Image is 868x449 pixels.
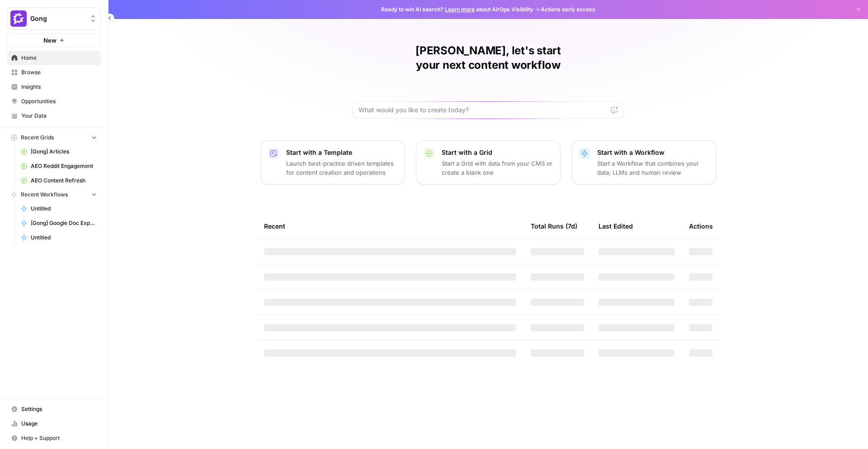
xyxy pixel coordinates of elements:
span: Insights [21,83,97,91]
div: Total Runs (7d) [531,214,577,239]
span: Gong [30,14,85,23]
span: New [43,36,57,45]
span: AEO Reddit Engagement [31,162,97,170]
span: Browse [21,68,97,76]
span: Actions early access [541,5,595,14]
a: [Gong] Articles [17,144,101,159]
button: Recent Grids [7,131,101,144]
p: Start a Grid with data from your CMS or create a blank one [442,159,553,177]
h1: [PERSON_NAME], let's start your next content workflow [353,43,624,72]
a: Opportunities [7,94,101,109]
span: Your Data [21,112,97,120]
button: Start with a TemplateLaunch best-practice driven templates for content creation and operations [260,140,405,185]
a: AEO Reddit Engagement [17,159,101,173]
span: Help + Support [21,434,97,442]
a: Settings [7,402,101,416]
a: AEO Content Refresh [17,173,101,188]
span: Recent Grids [21,134,54,142]
button: New [7,33,101,47]
span: AEO Content Refresh [31,177,97,185]
span: Home [21,54,97,62]
a: Insights [7,80,101,94]
div: Recent [264,214,516,239]
input: What would you like to create today? [359,105,607,115]
span: Untitled [31,205,97,213]
p: Start a Workflow that combines your data, LLMs and human review [597,159,708,177]
a: Untitled [17,201,101,216]
a: [Gong] Google Doc Export [17,216,101,230]
p: Launch best-practice driven templates for content creation and operations [286,159,397,177]
span: Ready to win AI search? about AirOps Visibility [381,5,533,14]
div: Last Edited [599,214,633,239]
button: Start with a WorkflowStart a Workflow that combines your data, LLMs and human review [571,140,716,185]
p: Start with a Grid [442,148,553,157]
span: [Gong] Articles [31,148,97,156]
button: Help + Support [7,431,101,445]
a: Usage [7,416,101,431]
img: Gong Logo [10,10,27,27]
div: Actions [689,214,713,239]
span: Recent Workflows [21,191,68,199]
button: Recent Workflows [7,188,101,201]
a: Learn more [445,6,475,13]
a: Home [7,51,101,65]
p: Start with a Workflow [597,148,708,157]
span: Untitled [31,234,97,242]
a: Browse [7,65,101,80]
span: [Gong] Google Doc Export [31,219,97,227]
button: Start with a GridStart a Grid with data from your CMS or create a blank one [416,140,561,185]
span: Settings [21,405,97,413]
button: Workspace: Gong [7,7,101,30]
a: Your Data [7,109,101,123]
p: Start with a Template [286,148,397,157]
span: Usage [21,420,97,428]
a: Untitled [17,230,101,245]
span: Opportunities [21,97,97,105]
